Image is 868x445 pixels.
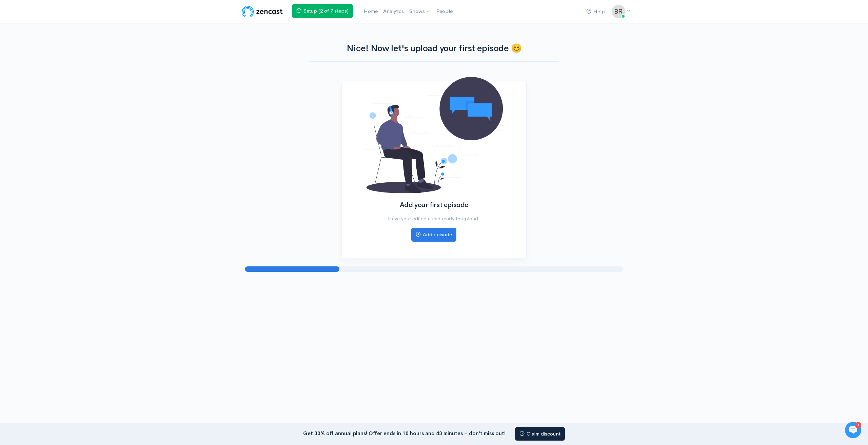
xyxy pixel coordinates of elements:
h1: Hi 👋 [10,33,125,44]
a: Analytics [380,4,407,19]
a: Home [361,4,380,19]
span: New conversation [44,94,81,99]
h2: Add your first episode [364,201,503,209]
p: Find an answer quickly [9,116,126,124]
img: No podcasts added [364,77,503,193]
img: ... [612,5,625,18]
a: Help [584,4,608,19]
iframe: gist-messenger-bubble-iframe [845,422,861,438]
h2: Just let us know if you need anything and we'll be happy to help! 🙂 [10,45,125,78]
img: ZenCast Logo [241,5,284,18]
h1: Nice! Now let's upload your first episode 😊 [309,44,559,54]
a: Add episode [411,228,456,242]
a: People [434,4,455,19]
input: Search articles [20,127,121,141]
a: Shows [407,4,434,19]
strong: Get 30% off annual plans! Offer ends in 10 hours and 43 minutes – don’t miss out! [303,430,506,436]
p: Have your edited audio ready to upload. [364,215,503,223]
button: New conversation [11,90,125,103]
a: Setup (2 of 7 steps) [292,4,353,18]
a: Claim discount [515,427,565,441]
